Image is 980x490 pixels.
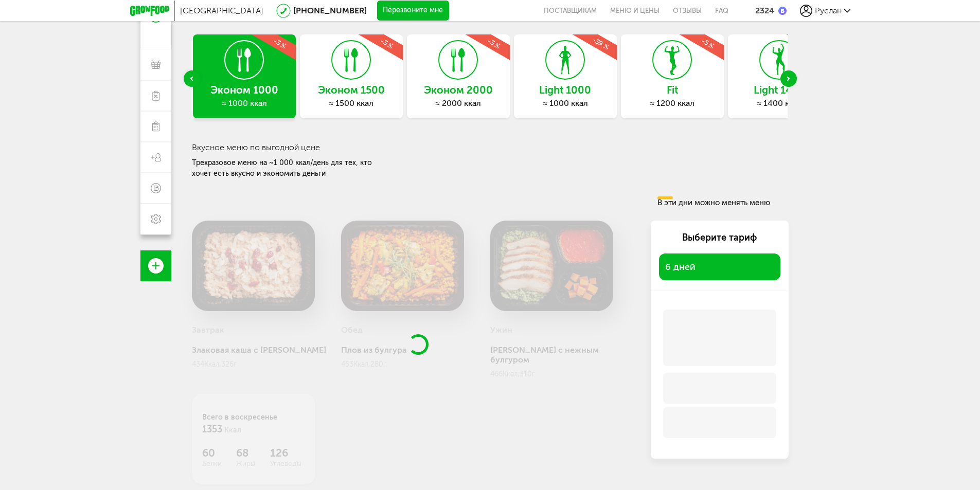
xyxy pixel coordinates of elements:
[659,231,780,244] div: Выберите тариф
[728,84,831,96] h3: Light 1400
[728,98,831,108] div: ≈ 1400 ккал
[180,6,263,15] span: [GEOGRAPHIC_DATA]
[407,84,510,96] h3: Эконом 2000
[300,84,403,96] h3: Эконом 1500
[446,12,542,75] div: -3 %
[621,84,724,96] h3: Fit
[232,12,328,75] div: -3 %
[755,6,774,15] div: 2324
[293,6,367,15] a: [PHONE_NUMBER]
[192,157,388,179] div: Трехразовое меню на ~1 000 ккал/день для тех, кто хочет есть вкусно и экономить деньги
[780,70,797,87] div: Next slide
[300,98,403,108] div: ≈ 1500 ккал
[778,7,787,15] img: bonus_b.cdccf46.png
[657,196,785,207] div: В эти дни можно менять меню
[192,142,508,152] h3: Вкусное меню по выгодной цене
[339,12,435,75] div: -3 %
[660,12,756,75] div: -5 %
[553,12,649,75] div: -39 %
[193,98,296,108] div: ≈ 1000 ккал
[184,70,200,87] div: Previous slide
[193,84,296,96] h3: Эконом 1000
[377,1,449,21] button: Перезвоните мне
[407,98,510,108] div: ≈ 2000 ккал
[621,98,724,108] div: ≈ 1200 ккал
[514,98,617,108] div: ≈ 1000 ккал
[665,260,774,274] span: 6 дней
[514,84,617,96] h3: Light 1000
[815,6,842,15] span: Руслан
